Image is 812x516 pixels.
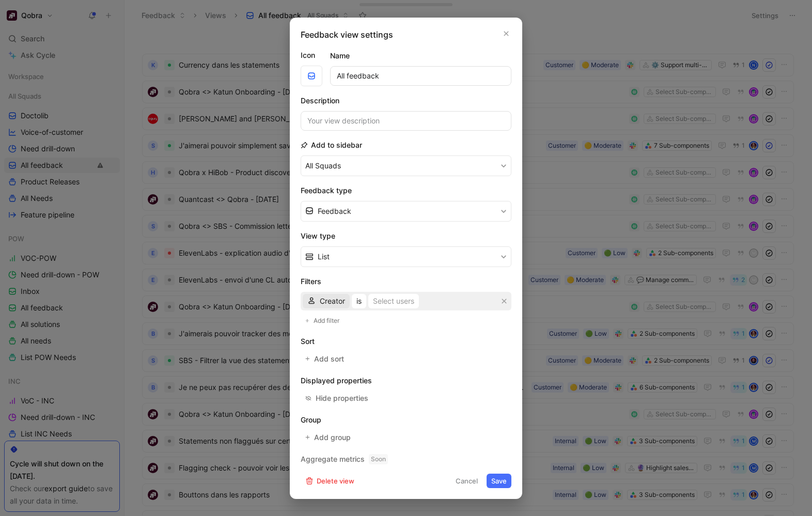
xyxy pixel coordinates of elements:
[301,315,345,327] button: Add filter
[314,316,340,326] span: Add filter
[301,474,359,488] button: Delete view
[301,335,511,348] h2: Sort
[301,246,511,267] button: List
[320,295,345,307] span: Creator
[330,50,350,62] h2: Name
[301,28,393,41] h2: Feedback view settings
[301,453,511,465] h2: Aggregate metrics
[369,454,388,464] span: Soon
[301,275,511,288] h2: Filters
[314,431,352,444] span: Add group
[301,184,511,197] h2: Feedback type
[316,392,368,404] div: Hide properties
[301,391,373,405] button: Hide properties
[356,295,362,307] span: is
[301,374,511,387] h2: Displayed properties
[301,414,511,426] h2: Group
[301,430,356,445] button: Add group
[368,294,419,308] button: Select users
[301,201,511,222] button: Feedback
[301,352,350,366] button: Add sort
[303,294,350,308] button: Creator
[301,95,339,107] h2: Description
[330,66,511,86] input: Your view name
[352,294,366,308] button: is
[373,295,414,307] div: Select users
[301,111,511,131] input: Your view description
[301,139,362,151] h2: Add to sidebar
[314,353,345,365] span: Add sort
[487,474,511,488] button: Save
[301,155,511,176] button: All Squads
[318,205,351,217] span: Feedback
[451,474,482,488] button: Cancel
[301,49,322,61] label: Icon
[301,230,511,242] h2: View type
